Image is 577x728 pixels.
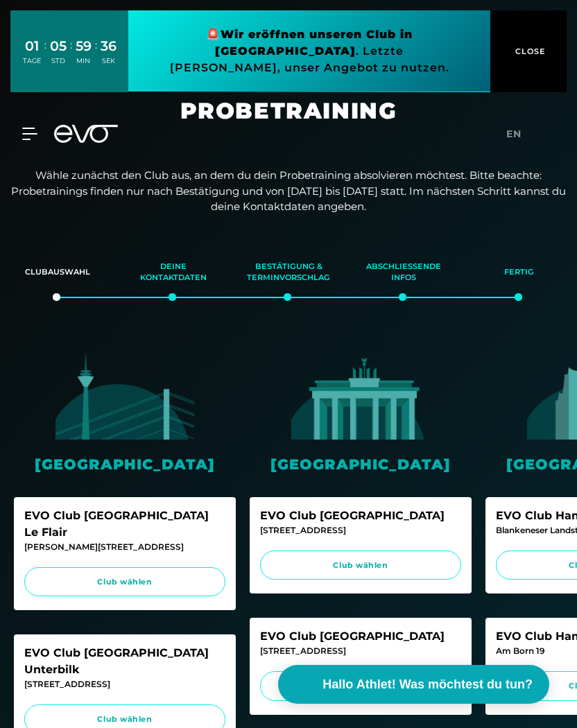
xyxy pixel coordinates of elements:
div: [GEOGRAPHIC_DATA] [14,453,236,475]
div: Bestätigung & Terminvorschlag [248,254,329,291]
div: TAGE [23,56,41,66]
span: Club wählen [273,680,448,692]
div: [PERSON_NAME][STREET_ADDRESS] [24,541,225,553]
div: 36 [101,36,117,56]
img: evofitness [55,353,194,440]
span: Club wählen [273,560,448,571]
div: SEK [101,56,117,66]
span: Hallo Athlet! Was möchtest du tun? [322,675,533,694]
div: [STREET_ADDRESS] [260,524,461,537]
span: CLOSE [512,45,546,58]
div: 01 [23,36,41,56]
div: EVO Club [GEOGRAPHIC_DATA] Le Flair [24,508,225,541]
div: Deine Kontaktdaten [132,254,213,291]
div: Abschließende Infos [363,254,444,291]
div: EVO Club [GEOGRAPHIC_DATA] [260,628,461,645]
div: 05 [50,36,67,56]
div: STD [50,56,67,66]
a: Club wählen [24,567,225,597]
span: en [506,128,522,140]
a: Club wählen [260,551,461,580]
img: evofitness [291,353,430,440]
div: MIN [76,56,92,66]
a: Club wählen [260,671,461,701]
div: Clubauswahl [17,254,98,291]
span: Club wählen [37,576,212,588]
div: 59 [76,36,92,56]
div: [STREET_ADDRESS] [24,678,225,691]
p: Wähle zunächst den Club aus, an dem du dein Probetraining absolvieren möchtest. Bitte beachte: Pr... [11,168,566,215]
button: Hallo Athlet! Was möchtest du tun? [278,665,549,704]
div: EVO Club [GEOGRAPHIC_DATA] Unterbilk [24,645,225,678]
div: : [70,37,72,74]
div: : [95,37,97,74]
div: EVO Club [GEOGRAPHIC_DATA] [260,508,461,524]
div: [STREET_ADDRESS] [260,645,461,657]
div: [GEOGRAPHIC_DATA] [250,453,472,475]
div: : [44,37,46,74]
button: CLOSE [490,10,567,92]
span: Club wählen [37,713,212,725]
div: Fertig [479,254,560,291]
a: en [506,126,530,142]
